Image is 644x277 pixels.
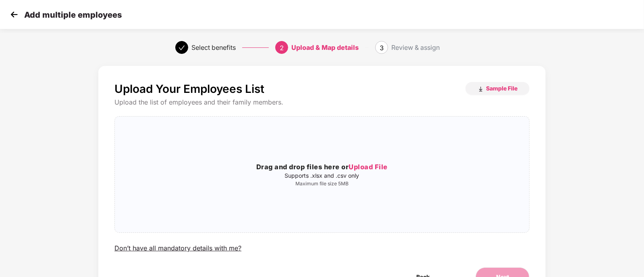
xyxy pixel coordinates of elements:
span: Upload File [349,163,388,171]
div: Review & assign [391,41,440,54]
h3: Drag and drop files here or [115,162,529,172]
div: Upload & Map details [291,41,359,54]
span: Drag and drop files here orUpload FileSupports .xlsx and .csv onlyMaximum file size 5MB [115,117,529,232]
div: Don’t have all mandatory details with me? [114,244,241,252]
p: Maximum file size 5MB [115,181,529,187]
p: Upload Your Employees List [114,82,264,96]
img: download_icon [478,86,484,92]
div: Upload the list of employees and their family members. [114,98,530,107]
p: Supports .xlsx and .csv only [115,172,529,179]
span: check [179,45,185,51]
img: svg+xml;base64,PHN2ZyB4bWxucz0iaHR0cDovL3d3dy53My5vcmcvMjAwMC9zdmciIHdpZHRoPSIzMCIgaGVpZ2h0PSIzMC... [8,8,20,21]
div: Select benefits [191,41,236,54]
span: 3 [380,44,384,52]
button: Sample File [465,82,530,95]
span: 2 [280,44,284,52]
p: Add multiple employees [24,10,122,20]
span: Sample File [486,84,517,92]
